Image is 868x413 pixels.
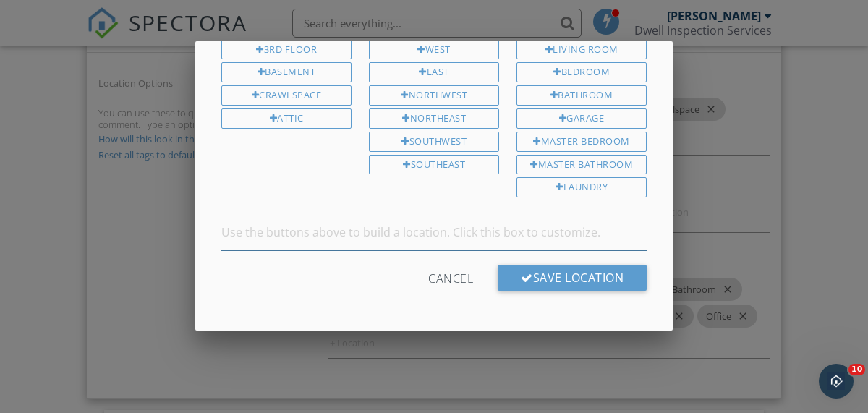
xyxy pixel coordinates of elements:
[221,40,352,60] div: 3rd Floor
[428,265,473,291] div: Cancel
[848,364,865,375] span: 10
[819,364,854,399] iframe: Intercom live chat
[516,108,647,129] div: Garage
[369,155,499,175] div: Southeast
[516,177,647,197] div: Laundry
[221,108,352,129] div: Attic
[369,62,499,82] div: East
[221,215,647,250] input: Use the buttons above to build a location. Click this box to customize.
[516,85,647,106] div: Bathroom
[221,85,352,106] div: Crawlspace
[369,108,499,129] div: Northeast
[221,62,352,82] div: Basement
[369,132,499,152] div: Southwest
[516,155,647,175] div: Master Bathroom
[369,85,499,106] div: Northwest
[516,132,647,152] div: Master Bedroom
[498,265,647,291] div: Save Location
[516,40,647,60] div: Living Room
[369,40,499,60] div: West
[516,62,647,82] div: Bedroom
